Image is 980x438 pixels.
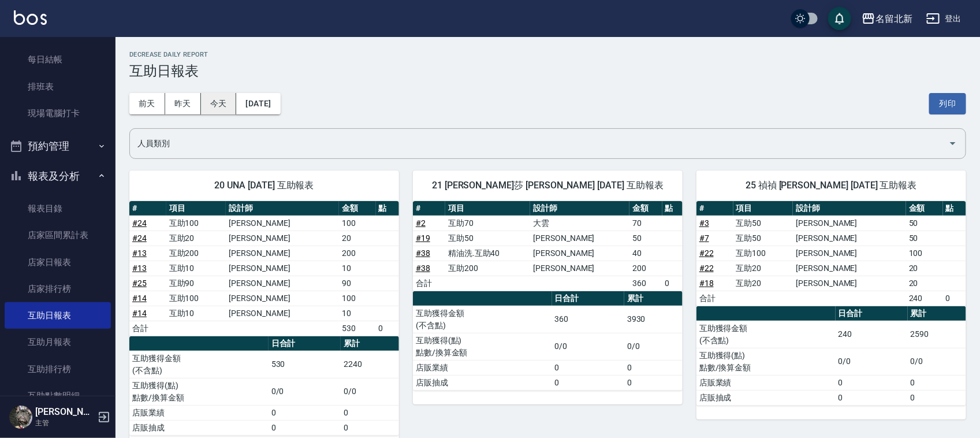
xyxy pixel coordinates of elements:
a: #2 [416,218,426,228]
h5: [PERSON_NAME] [35,406,94,418]
td: 互助50 [733,231,793,246]
a: #13 [132,263,147,273]
td: 互助50 [445,231,530,246]
td: 互助獲得金額 (不含點) [413,306,552,333]
button: 登出 [922,8,966,29]
a: 互助排行榜 [5,356,111,383]
td: 90 [339,276,376,291]
td: 530 [269,351,341,378]
td: 2590 [908,321,966,348]
td: 店販抽成 [696,390,836,405]
th: 項目 [445,201,530,216]
th: # [413,201,445,216]
button: 今天 [201,93,237,114]
a: #3 [699,218,709,228]
a: #38 [416,248,430,258]
a: #22 [699,248,714,258]
img: Person [9,406,32,429]
td: 店販業績 [413,360,552,375]
th: 設計師 [530,201,629,216]
th: 日合計 [836,306,908,321]
td: 互助獲得金額 (不含點) [129,351,269,378]
button: 昨天 [165,93,201,114]
td: 互助20 [733,261,793,276]
td: 互助獲得金額 (不含點) [696,321,836,348]
td: 店販業績 [129,405,269,420]
a: 店家區間累計表 [5,222,111,248]
td: 互助100 [166,291,226,306]
a: #19 [416,233,430,243]
td: 合計 [129,321,166,336]
td: 互助200 [445,261,530,276]
button: 前天 [129,93,165,114]
td: 200 [339,246,376,261]
td: [PERSON_NAME] [226,306,339,321]
td: 店販業績 [696,375,836,390]
a: 互助月報表 [5,329,111,355]
td: 0/0 [341,378,399,405]
a: 現場電腦打卡 [5,100,111,127]
td: 0 [552,375,624,390]
td: 合計 [413,276,445,291]
span: 25 禎禎 [PERSON_NAME] [DATE] 互助報表 [710,180,952,191]
td: 0 [943,291,966,306]
a: #22 [699,263,714,273]
table: a dense table [696,201,966,306]
th: 累計 [341,336,399,351]
td: [PERSON_NAME] [793,261,906,276]
td: 50 [629,231,662,246]
table: a dense table [129,336,399,436]
td: 0 [836,375,908,390]
td: 0/0 [908,348,966,375]
td: 3930 [624,306,683,333]
a: 每日結帳 [5,46,111,73]
td: [PERSON_NAME] [226,246,339,261]
td: 100 [339,216,376,231]
td: 40 [629,246,662,261]
a: 互助日報表 [5,302,111,329]
td: 互助20 [166,231,226,246]
td: 10 [339,261,376,276]
td: 互助20 [733,276,793,291]
td: 0 [552,360,624,375]
th: 項目 [733,201,793,216]
a: 報表目錄 [5,195,111,222]
h3: 互助日報表 [129,63,966,79]
td: 0 [624,375,683,390]
td: 530 [339,321,376,336]
a: 店家排行榜 [5,276,111,302]
td: 50 [906,216,943,231]
td: 精油洗.互助40 [445,246,530,261]
td: [PERSON_NAME] [793,276,906,291]
td: 20 [906,261,943,276]
td: 互助70 [445,216,530,231]
td: [PERSON_NAME] [793,216,906,231]
td: 互助10 [166,261,226,276]
td: 互助10 [166,306,226,321]
th: 點 [376,201,399,216]
td: 互助獲得(點) 點數/換算金額 [696,348,836,375]
th: 日合計 [552,291,624,306]
td: 0 [908,375,966,390]
td: 大雲 [530,216,629,231]
td: 360 [552,306,624,333]
th: 點 [662,201,683,216]
a: 排班表 [5,73,111,100]
span: 20 UNA [DATE] 互助報表 [143,180,385,191]
a: #14 [132,294,147,303]
td: [PERSON_NAME] [226,291,339,306]
a: #24 [132,233,147,243]
td: 0 [269,420,341,435]
button: [DATE] [236,93,280,114]
table: a dense table [413,201,683,291]
button: Open [944,134,962,153]
button: 列印 [929,93,966,114]
td: 2240 [341,351,399,378]
th: 項目 [166,201,226,216]
td: [PERSON_NAME] [793,246,906,261]
td: 0 [908,390,966,405]
p: 主管 [35,418,94,428]
th: # [129,201,166,216]
td: 0 [341,420,399,435]
h2: Decrease Daily Report [129,51,966,58]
